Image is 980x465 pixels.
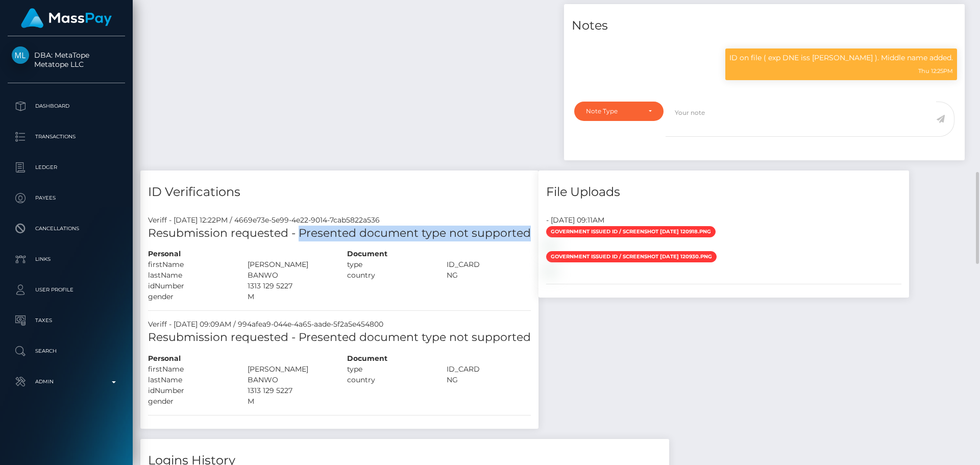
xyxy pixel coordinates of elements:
div: Note Type [586,107,640,115]
img: a0683bb7-da41-4775-a3a3-1775615f48ed [546,241,554,250]
h4: ID Verifications [148,183,531,201]
p: Dashboard [12,99,121,114]
span: DBA: MetaTope Metatope LLC [8,51,125,69]
div: country [339,375,439,385]
a: Dashboard [8,93,125,119]
div: BANWO [240,270,339,281]
a: Transactions [8,124,125,150]
div: Veriff - [DATE] 12:22PM / 4669e73e-5e99-4e22-9014-7cab5822a536 [140,215,538,226]
img: Metatope LLC [12,46,29,64]
strong: Personal [148,354,181,363]
a: Admin [8,369,125,395]
p: User Profile [12,282,121,298]
a: Ledger [8,155,125,180]
h4: Notes [572,17,957,35]
div: 1313 129 5227 [240,281,339,291]
p: Taxes [12,313,121,328]
p: Transactions [12,129,121,144]
img: e4f7f808-82db-4f0d-bb53-27a1fd4844dc [546,266,554,275]
strong: Personal [148,249,181,258]
div: firstName [140,259,240,270]
strong: Document [347,249,387,258]
div: gender [140,396,240,407]
a: Cancellations [8,216,125,241]
h5: Resubmission requested - Presented document type not supported [148,226,531,241]
div: - [DATE] 09:11AM [538,215,909,226]
div: M [240,291,339,302]
div: ID_CARD [439,364,538,375]
p: Cancellations [12,221,121,236]
div: NG [439,375,538,385]
div: idNumber [140,281,240,291]
p: Search [12,344,121,359]
p: Links [12,252,121,267]
p: Payees [12,190,121,206]
div: 1313 129 5227 [240,385,339,396]
div: BANWO [240,375,339,385]
small: Thu 12:25PM [918,67,953,75]
div: lastName [140,375,240,385]
a: Taxes [8,308,125,333]
div: type [339,364,439,375]
p: Ledger [12,160,121,175]
a: Search [8,338,125,364]
p: ID on file ( exp DNE iss [PERSON_NAME] ). Middle name added. [729,53,953,63]
div: [PERSON_NAME] [240,259,339,270]
div: idNumber [140,385,240,396]
span: Government issued ID / Screenshot [DATE] 120918.png [546,226,716,237]
span: Government issued ID / Screenshot [DATE] 120930.png [546,251,717,262]
div: M [240,396,339,407]
img: MassPay Logo [21,8,112,28]
p: Admin [12,374,121,389]
div: country [339,270,439,281]
div: type [339,259,439,270]
div: ID_CARD [439,259,538,270]
div: Veriff - [DATE] 09:09AM / 994afea9-044e-4a65-aade-5f2a5e454800 [140,319,538,330]
div: firstName [140,364,240,375]
div: NG [439,270,538,281]
div: lastName [140,270,240,281]
div: gender [140,291,240,302]
h5: Resubmission requested - Presented document type not supported [148,330,531,346]
a: User Profile [8,277,125,303]
button: Note Type [574,102,664,121]
a: Links [8,247,125,272]
div: [PERSON_NAME] [240,364,339,375]
a: Payees [8,185,125,211]
strong: Document [347,354,387,363]
h4: File Uploads [546,183,901,201]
